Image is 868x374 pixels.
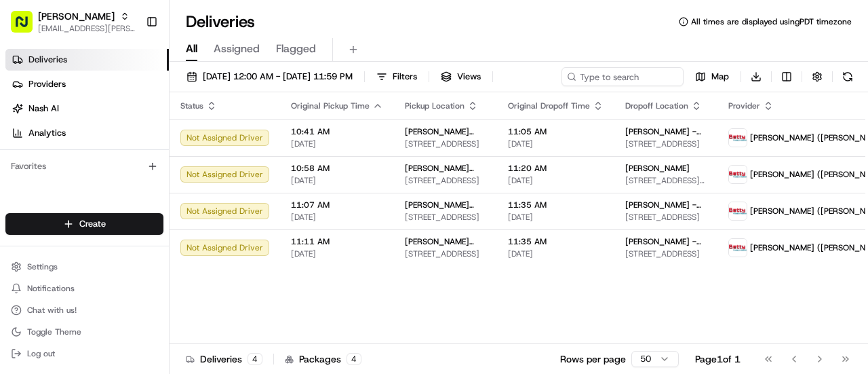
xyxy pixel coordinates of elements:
span: Providers [28,78,66,90]
span: Nash AI [28,102,59,115]
span: Original Dropoff Time [508,100,590,111]
img: betty.jpg [729,202,747,220]
span: [PERSON_NAME] Chicken - [GEOGRAPHIC_DATA] [405,126,486,137]
p: Rows per page [560,352,626,366]
span: [PERSON_NAME] [625,163,690,174]
div: Packages [285,352,361,366]
span: Filters [393,71,417,83]
span: Dropoff Location [625,100,688,111]
span: 11:05 AM [508,126,604,137]
span: Create [79,218,106,230]
button: Filters [370,67,423,86]
span: Analytics [28,127,66,139]
h1: Deliveries [186,11,255,33]
img: betty.jpg [729,129,747,147]
span: 11:35 AM [508,200,604,210]
span: 11:07 AM [291,200,383,210]
span: [PERSON_NAME] - San Bruno [625,200,707,210]
span: Log out [27,348,55,359]
span: [STREET_ADDRESS] [625,248,707,259]
span: 11:20 AM [508,163,604,174]
div: Favorites [5,155,163,177]
span: [STREET_ADDRESS] [405,248,486,259]
span: [STREET_ADDRESS][PERSON_NAME] [625,175,707,186]
img: betty.jpg [729,239,747,257]
div: Deliveries [186,352,262,366]
button: Map [689,67,735,86]
span: [DATE] [508,138,604,149]
span: [PERSON_NAME] - [GEOGRAPHIC_DATA] [625,126,707,137]
input: Type to search [561,67,684,86]
a: Providers [5,73,169,95]
button: Chat with us! [5,301,163,320]
span: [DATE] 12:00 AM - [DATE] 11:59 PM [203,71,353,83]
span: Flagged [276,41,316,57]
button: Refresh [838,67,857,86]
div: 4 [248,353,262,365]
button: [DATE] 12:00 AM - [DATE] 11:59 PM [180,67,359,86]
span: Chat with us! [27,305,77,316]
span: [STREET_ADDRESS] [405,138,486,149]
span: [PERSON_NAME] Chicken - [GEOGRAPHIC_DATA] [405,200,486,210]
button: Toggle Theme [5,322,163,341]
span: Status [180,100,203,111]
button: [EMAIL_ADDRESS][PERSON_NAME][DOMAIN_NAME] [38,23,135,34]
span: Deliveries [28,54,67,66]
span: [DATE] [291,138,383,149]
span: All times are displayed using PDT timezone [691,16,852,27]
span: Toggle Theme [27,326,81,337]
span: Views [457,71,481,83]
span: [PERSON_NAME] Chicken - [GEOGRAPHIC_DATA] [405,236,486,247]
span: [DATE] [291,212,383,223]
a: Analytics [5,122,169,144]
span: 10:58 AM [291,163,383,174]
button: Notifications [5,279,163,298]
button: Settings [5,257,163,276]
span: [DATE] [508,212,604,223]
div: Page 1 of 1 [695,352,741,366]
span: [PERSON_NAME] Chicken - [GEOGRAPHIC_DATA] [405,163,486,174]
button: [PERSON_NAME][EMAIL_ADDRESS][PERSON_NAME][DOMAIN_NAME] [5,5,140,38]
span: [STREET_ADDRESS] [625,212,707,223]
span: Pickup Location [405,100,465,111]
span: [STREET_ADDRESS] [405,212,486,223]
span: 10:41 AM [291,126,383,137]
span: [DATE] [508,248,604,259]
span: Provider [728,100,760,111]
span: Map [711,71,729,83]
button: Views [435,67,487,86]
img: betty.jpg [729,166,747,183]
div: 4 [347,353,361,365]
span: [DATE] [291,175,383,186]
span: [STREET_ADDRESS] [625,138,707,149]
button: Log out [5,344,163,363]
span: Original Pickup Time [291,100,370,111]
span: All [186,41,197,57]
a: Deliveries [5,49,169,71]
button: Create [5,213,163,235]
span: [STREET_ADDRESS] [405,175,486,186]
button: [PERSON_NAME] [38,10,115,23]
span: [DATE] [508,175,604,186]
span: Notifications [27,283,75,294]
span: Settings [27,261,58,272]
span: Assigned [214,41,260,57]
span: [DATE] [291,248,383,259]
span: 11:11 AM [291,236,383,247]
a: Nash AI [5,98,169,119]
span: [PERSON_NAME] - [GEOGRAPHIC_DATA] [625,236,707,247]
span: 11:35 AM [508,236,604,247]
